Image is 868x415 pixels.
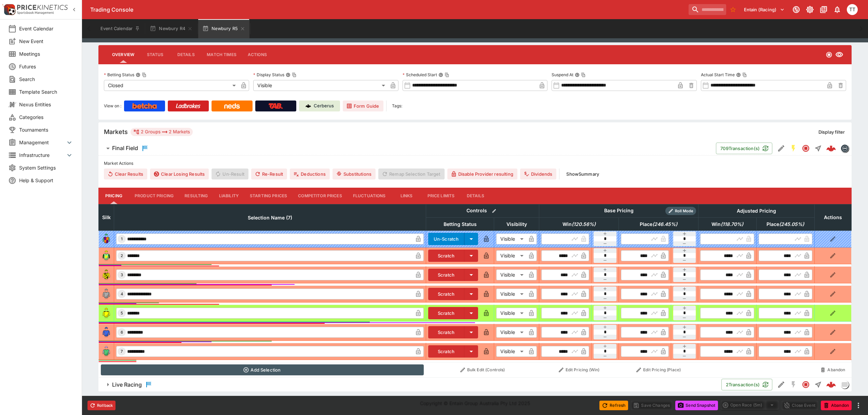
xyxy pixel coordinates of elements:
label: Market Actions [104,158,846,169]
button: Clear Losing Results [150,169,209,179]
button: Refresh [599,401,628,410]
span: Roll Mode [672,208,696,214]
div: Visible [253,80,388,91]
svg: Closed [826,51,832,58]
button: Overview [107,46,140,63]
button: Scratch [428,250,465,262]
button: Pricing [98,188,129,204]
span: New Event [19,38,73,45]
button: Display StatusCopy To Clipboard [286,72,290,77]
div: 052a8dc7-98b0-44ad-a4b4-98c372e9c7a5 [826,380,836,389]
button: Price Limits [422,188,460,204]
button: more [854,401,863,410]
label: View on : [104,101,121,111]
em: ( 245.05 %) [779,220,804,228]
button: Clear Results [104,169,147,179]
div: Visible [496,250,526,261]
span: Management [19,139,65,146]
span: 3 [119,272,124,277]
button: ShowSummary [562,169,603,179]
button: Actual Start TimeCopy To Clipboard [736,72,741,77]
button: Abandon [821,401,852,410]
button: Scratch [428,345,465,358]
button: Copy To Clipboard [581,72,586,77]
a: 052a8dc7-98b0-44ad-a4b4-98c372e9c7a5 [824,378,838,391]
span: Nexus Entities [19,101,73,108]
span: 5 [119,311,124,316]
button: Fluctuations [348,188,391,204]
button: Rollback [87,401,116,410]
button: Substitutions [333,169,376,179]
button: Closed [800,142,812,155]
button: Resulting [179,188,213,204]
img: runner 7 [101,346,112,357]
span: Visibility [499,220,534,228]
svg: Closed [802,144,810,152]
img: Betcha [132,103,157,109]
div: Visible [496,346,526,357]
span: 2 [119,253,124,258]
span: Re-Result [251,169,287,179]
button: Details [460,188,491,204]
span: Help & Support [19,177,73,184]
th: Controls [426,204,539,217]
span: Win(118.70%) [704,220,751,228]
p: Actual Start Time [701,72,735,78]
div: split button [721,400,779,410]
button: Scratch [428,307,465,319]
img: runner 4 [101,289,112,299]
span: Futures [19,63,73,70]
img: Ladbrokes [176,103,201,109]
button: Scratch [428,288,465,300]
span: Place(245.05%) [759,220,812,228]
button: Betting StatusCopy To Clipboard [136,72,140,77]
img: logo-cerberus--red.svg [826,144,836,153]
button: Bulk Edit (Controls) [428,364,537,375]
button: Product Pricing [129,188,179,204]
img: Neds [224,103,240,109]
th: Actions [814,204,851,230]
button: Straight [812,142,824,155]
button: Deductions [290,169,330,179]
div: Visible [496,233,526,244]
p: Cerberus [314,103,334,109]
button: 709Transaction(s) [716,143,772,154]
img: runner 2 [101,250,112,261]
button: Un-Scratch [428,233,465,245]
span: Mark an event as closed and abandoned. [821,401,852,408]
label: Tags: [392,101,402,111]
span: 1 [120,237,124,241]
button: Closed [800,378,812,391]
span: Selection Name (7) [240,214,300,222]
span: Un-Result [212,169,248,179]
button: Disable Provider resulting [447,169,517,179]
button: Actions [242,46,273,63]
div: Trading Console [90,6,686,13]
div: Visible [496,308,526,319]
span: Template Search [19,88,73,95]
button: Edit Detail [775,142,787,155]
button: SGM Disabled [787,378,800,391]
button: Add Selection [101,364,424,375]
button: Match Times [201,46,242,63]
button: Details [171,46,201,63]
button: Copy To Clipboard [742,72,747,77]
button: Tala Taufale [845,2,860,17]
th: Silk [99,204,114,230]
span: Meetings [19,50,73,57]
img: TabNZ [269,103,283,109]
button: Copy To Clipboard [445,72,449,77]
button: 2Transaction(s) [721,379,772,390]
button: Select Tenant [740,4,789,15]
button: Edit Pricing (Place) [621,364,696,375]
em: ( 120.56 %) [572,220,596,228]
span: Betting Status [436,220,484,228]
button: Notifications [831,3,843,16]
button: SGM Enabled [787,142,800,155]
button: No Bookmarks [728,4,738,15]
span: Tournaments [19,126,73,133]
button: Suspend AtCopy To Clipboard [575,72,580,77]
img: Sportsbook Management [17,11,54,14]
button: Bulk edit [490,206,499,215]
em: ( 118.70 %) [721,220,743,228]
